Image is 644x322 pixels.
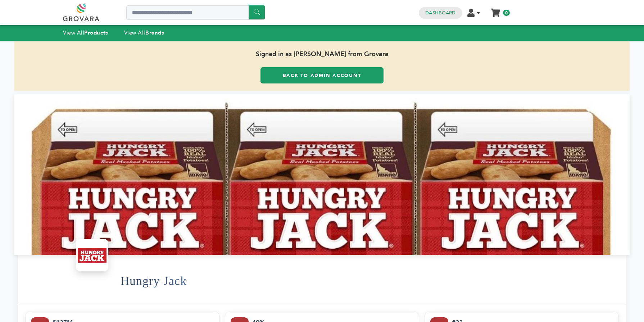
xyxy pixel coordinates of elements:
span: Signed in as [PERSON_NAME] from Grovara [14,41,630,67]
img: Hungry Jack Logo [78,241,106,269]
input: Search a product or brand... [126,5,265,20]
strong: Products [84,29,108,36]
span: 0 [503,10,510,16]
strong: Brands [145,29,164,36]
h1: Hungry Jack [121,263,187,299]
a: Dashboard [425,10,455,16]
a: View AllBrands [124,29,164,36]
a: My Cart [491,6,500,14]
a: View AllProducts [63,29,108,36]
a: Back to Admin Account [260,67,384,83]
